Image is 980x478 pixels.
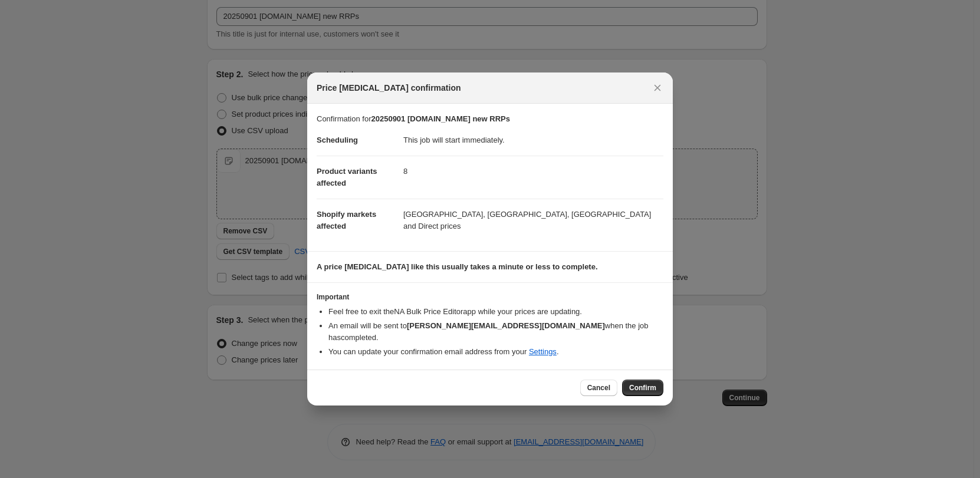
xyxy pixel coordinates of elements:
a: Settings [529,347,557,356]
b: [PERSON_NAME][EMAIL_ADDRESS][DOMAIN_NAME] [407,321,605,330]
button: Cancel [580,380,617,396]
dd: [GEOGRAPHIC_DATA], [GEOGRAPHIC_DATA], [GEOGRAPHIC_DATA] and Direct prices [403,199,663,242]
li: An email will be sent to when the job has completed . [328,320,663,344]
span: Price [MEDICAL_DATA] confirmation [317,82,461,94]
dd: 8 [403,156,663,187]
span: Scheduling [317,136,358,144]
b: 20250901 [DOMAIN_NAME] new RRPs [371,114,510,123]
b: A price [MEDICAL_DATA] like this usually takes a minute or less to complete. [317,262,598,271]
dd: This job will start immediately. [403,125,663,156]
span: Cancel [587,383,610,393]
li: You can update your confirmation email address from your . [328,346,663,358]
h3: Important [317,292,663,302]
p: Confirmation for [317,113,663,125]
span: Shopify markets affected [317,210,376,230]
button: Confirm [622,380,663,396]
button: Close [649,80,666,96]
li: Feel free to exit the NA Bulk Price Editor app while your prices are updating. [328,306,663,318]
span: Product variants affected [317,167,377,187]
span: Confirm [629,383,656,393]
